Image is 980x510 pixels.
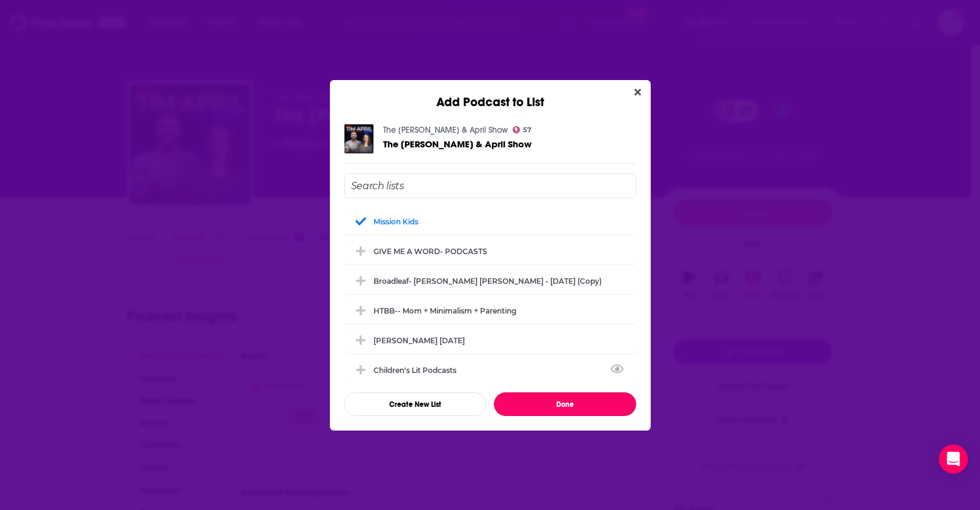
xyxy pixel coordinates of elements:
div: HTBB-- mom + minimalism + parenting [373,306,516,315]
button: Close [630,85,646,100]
span: The [PERSON_NAME] & April Show [383,138,531,150]
div: Harpinder Kaur Mann 5/8/25 [344,327,636,354]
div: children's lit podcasts [344,357,636,383]
div: children's lit podcasts [373,366,464,375]
span: 57 [523,127,531,133]
button: Create New List [344,392,487,416]
img: The Tim & April Show [344,124,373,153]
button: View Link [456,372,464,374]
div: Mission Kids [373,217,418,226]
a: The Tim & April Show [383,125,508,135]
div: [PERSON_NAME] [DATE] [373,336,465,345]
a: The Tim & April Show [383,139,531,149]
a: 57 [513,126,532,133]
input: Search lists [344,173,636,198]
div: Broadleaf- [PERSON_NAME] [PERSON_NAME] - [DATE] (Copy) [373,277,602,286]
button: Done [494,392,636,416]
div: Open Intercom Messenger [939,445,968,474]
div: GIVE ME A WORD- PODCASTS [344,238,636,264]
div: Broadleaf- Holly Berkely Fletcher - June 5, 2025 (Copy) [344,267,636,294]
div: Add Podcast to List [330,80,651,110]
div: Add Podcast To List [344,173,636,416]
div: HTBB-- mom + minimalism + parenting [344,297,636,324]
div: Mission Kids [344,208,636,235]
div: GIVE ME A WORD- PODCASTS [373,247,487,256]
